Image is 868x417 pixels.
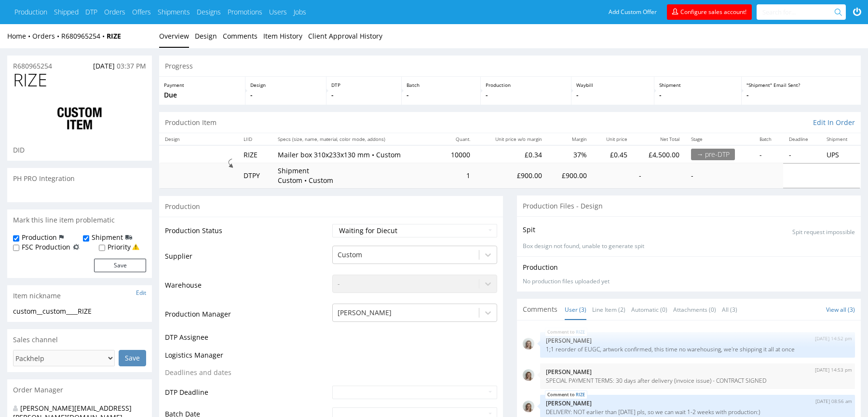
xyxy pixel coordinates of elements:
[783,145,821,163] td: -
[576,328,585,336] a: RIZE
[278,150,432,160] p: Mailer box 310x233x130 mm • Custom
[815,398,852,405] p: [DATE] 08:56 am
[73,242,80,252] img: icon-fsc-production-flag.svg
[576,391,585,399] a: RIZE
[523,242,855,250] p: Box design not found, unable to generate spit
[548,133,593,145] th: Margin
[576,90,649,100] p: -
[476,163,548,188] td: £900.00
[603,4,662,20] a: Add Custom Offer
[754,133,783,145] th: Batch
[59,233,64,242] img: icon-production-flag.svg
[331,82,396,88] p: DTP
[633,145,685,163] td: £4,500.00
[164,82,240,88] p: Payment
[438,133,476,145] th: Quant.
[263,24,302,48] a: Item History
[278,166,350,185] p: Shipment Custom • Custom
[792,228,855,236] p: Spit request impossible
[7,31,32,41] a: Home
[250,90,322,100] p: -
[631,299,667,320] a: Automatic (0)
[7,168,152,189] div: PH PRO Integration
[238,133,272,145] th: LIID
[633,163,685,188] td: -
[22,242,70,252] label: FSC Production
[821,145,861,163] td: UPS
[438,163,476,188] td: 1
[523,225,535,235] p: Spit
[119,350,146,366] input: Save
[593,133,633,145] th: Unit price
[165,118,217,127] p: Production Item
[331,90,396,100] p: -
[159,24,189,48] a: Overview
[659,90,737,100] p: -
[61,31,107,41] a: R680965254
[438,145,476,163] td: 10000
[576,82,649,88] p: Waybill
[159,133,238,145] th: Design
[223,24,258,48] a: Comments
[104,7,125,17] a: Orders
[592,299,625,320] a: Line Item (2)
[14,7,47,17] a: Production
[13,70,47,90] span: RIZE
[197,7,221,17] a: Designs
[132,7,151,17] a: Offers
[746,90,856,100] p: -
[815,335,852,342] p: [DATE] 14:52 pm
[546,400,849,407] p: [PERSON_NAME]
[85,7,97,17] a: DTP
[13,306,146,316] div: custom__custom____RIZE
[546,368,849,375] p: [PERSON_NAME]
[7,329,152,350] div: Sales channel
[132,243,139,250] img: yellow_warning_triangle.png
[565,299,586,320] a: User (3)
[165,332,330,349] td: DTP Assignee
[783,133,821,145] th: Deadline
[238,145,272,163] td: RIZE
[815,366,852,374] p: [DATE] 14:53 pm
[92,233,123,242] label: Shipment
[691,149,735,160] div: → pre-DTP
[476,133,548,145] th: Unit price w/o margin
[269,7,287,17] a: Users
[94,259,146,272] button: Save
[546,408,849,416] p: DELIVERY: NOT earlier than [DATE] pls, so we can wait 1-2 weeks with production:)
[746,82,856,88] p: "Shipment" Email Sent?
[407,90,475,100] p: -
[826,306,855,314] a: View all (3)
[125,233,132,242] img: icon-shipping-flag.svg
[13,145,25,154] span: DID
[821,133,861,145] th: Shipment
[722,299,737,320] a: All (3)
[667,4,752,20] a: Configure sales account!
[165,349,330,367] td: Logistics Manager
[165,367,330,385] td: Deadlines and dates
[523,305,557,314] span: Comments
[546,346,849,353] p: 1;1 reorder of EUGC, artwork confirmed, this time no warehousing, we're shipping it all at once
[633,133,685,145] th: Net Total
[165,245,330,274] td: Supplier
[523,278,855,286] div: No production files uploaded yet
[13,61,52,71] a: R680965254
[164,90,240,100] p: Due
[548,145,593,163] td: 37%
[159,195,503,217] div: Production
[546,377,849,384] p: SPECIAL PAYMENT TERMS: 30 days after delivery (invoice issue) - CONTRACT SIGNED
[165,274,330,303] td: Warehouse
[136,289,146,297] a: Edit
[486,82,567,88] p: Production
[680,8,746,16] span: Configure sales account!
[165,223,330,245] td: Production Status
[523,369,534,381] img: mini_magick20230111-108-13flwjb.jpeg
[486,90,567,100] p: -
[685,163,754,188] td: -
[546,337,849,344] p: [PERSON_NAME]
[165,385,330,406] td: DTP Deadline
[813,118,855,127] a: Edit In Order
[407,82,475,88] p: Batch
[762,4,836,20] input: Search for...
